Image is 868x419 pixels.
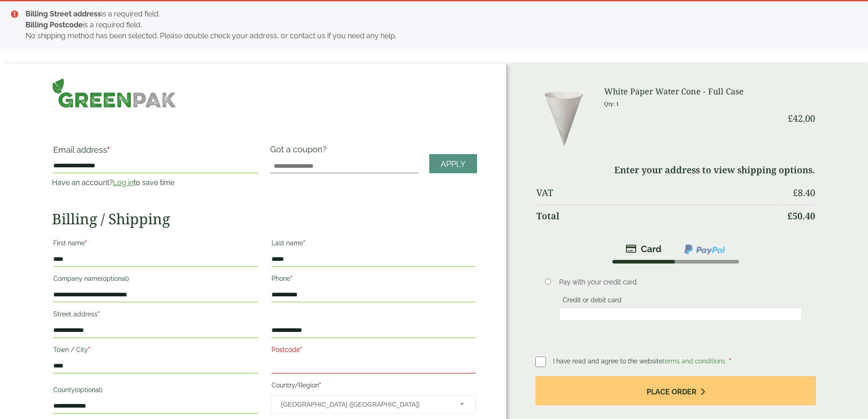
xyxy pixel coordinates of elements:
span: (optional) [101,275,129,282]
bdi: 50.40 [787,210,815,222]
abbr: required [98,310,100,318]
label: County [53,383,257,399]
span: £ [787,210,792,222]
img: GreenPak Supplies [52,78,176,108]
th: Total [536,205,781,227]
p: Pay with your credit card. [559,277,802,287]
h2: Billing / Shipping [52,210,477,228]
abbr: required [107,145,110,155]
a: Apply [429,154,477,174]
abbr: required [729,357,731,365]
abbr: required [88,346,90,353]
label: Got a coupon? [270,145,330,159]
li: No shipping method has been selected. Please double check your address, or contact us if you need... [26,31,853,41]
small: Qty: 1 [604,100,619,107]
abbr: required [290,275,293,282]
label: Country/Region [272,379,476,394]
label: First name [53,237,257,252]
label: Email address [53,146,257,159]
abbr: required [300,346,302,353]
label: Company name [53,272,257,288]
h3: White Paper Water Cone - Full Case [604,87,781,97]
abbr: required [303,239,305,247]
bdi: 42.00 [788,112,815,124]
bdi: 8.40 [793,186,815,199]
a: Log in [113,178,134,187]
abbr: required [319,382,321,389]
label: Town / City [53,343,257,359]
td: Enter your address to view shipping options. [536,159,815,181]
span: £ [788,112,793,124]
span: I have read and agree to the website [553,357,727,365]
img: ppcp-gateway.png [683,243,726,255]
li: is a required field. [26,20,853,31]
a: terms and conditions [663,357,725,365]
img: stripe.png [626,243,662,254]
label: Last name [272,237,476,252]
button: Place order [535,376,816,406]
p: Have an account? to save time [52,177,259,188]
label: Phone [272,272,476,288]
span: Apply [441,159,466,169]
li: is a required field. [26,9,853,20]
th: VAT [536,182,781,204]
span: United Kingdom (UK) [281,395,448,414]
label: Credit or debit card [559,296,625,306]
abbr: required [85,239,87,247]
span: £ [793,186,798,199]
span: (optional) [75,386,103,393]
label: Postcode [272,343,476,359]
label: Street address [53,308,257,323]
strong: Billing Postcode [26,21,83,29]
iframe: Secure card payment input frame [562,310,799,318]
strong: Billing Street address [26,10,101,18]
span: Country/Region [272,394,476,414]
